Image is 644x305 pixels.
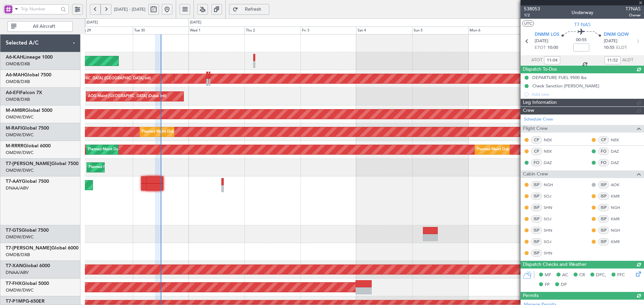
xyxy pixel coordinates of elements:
div: Mon 6 [468,26,524,34]
span: Refresh [239,7,267,12]
span: T7-GTS [6,228,21,233]
a: T7-[PERSON_NAME]Global 6000 [6,246,78,250]
a: T7-GTSGlobal 7500 [6,228,49,233]
span: 10:00 [547,45,558,51]
div: AOG Maint [GEOGRAPHIC_DATA] (Dubai Intl) [88,91,166,101]
span: Owner [626,12,641,18]
a: M-RRRRGlobal 6000 [6,144,51,148]
a: OMDB/DXB [6,61,30,67]
span: All Aircraft [18,24,70,29]
input: Trip Number [21,4,59,14]
div: Planned Maint Dubai (Al Maktoum Intl) [88,145,154,155]
span: 1/2 [524,12,540,18]
div: Mon 29 [77,26,133,34]
span: A6-MAH [6,73,24,77]
span: M-RAFI [6,126,22,131]
a: OMDW/DWC [6,287,34,293]
span: T7-[PERSON_NAME] [6,161,51,166]
a: OMDB/DXB [6,79,30,85]
div: Planned Maint [GEOGRAPHIC_DATA] ([GEOGRAPHIC_DATA] Intl) [39,74,151,84]
a: M-RAFIGlobal 7500 [6,126,49,131]
span: DNMM LOS [535,31,559,38]
span: ALDT [622,57,633,64]
a: OMDW/DWC [6,132,34,138]
div: Underway [572,9,593,16]
div: Fri 3 [301,26,357,34]
a: DNAA/ABV [6,270,29,276]
a: T7-XANGlobal 6000 [6,263,50,268]
div: Planned Maint Dubai (Al Maktoum Intl) [477,145,543,155]
a: OMDB/DXB [6,96,30,102]
button: UTC [522,20,534,26]
span: DNIM QOW [604,31,629,38]
div: Sun 5 [412,26,468,34]
span: 00:55 [576,37,587,44]
span: T7-FHX [6,281,22,286]
span: T7-[PERSON_NAME] [6,246,51,250]
span: [DATE] [604,38,618,45]
a: OMDW/DWC [6,150,34,156]
span: T7NAS [626,5,641,12]
a: A6-MAHGlobal 7500 [6,73,51,77]
span: A6-KAH [6,55,23,60]
div: [DATE] [87,20,98,25]
a: A6-KAHLineage 1000 [6,55,53,60]
button: Refresh [229,4,269,15]
span: ELDT [616,45,627,51]
div: Planned Maint Dubai (Al Maktoum Intl) [89,162,155,172]
span: T7-P1MP [6,299,25,304]
span: T7-AAY [6,179,22,184]
div: Sat 4 [356,26,412,34]
span: A6-EFI [6,90,20,95]
div: Planned Maint Dubai (Al Maktoum Intl) [142,127,208,137]
a: A6-EFIFalcon 7X [6,90,42,95]
a: OMDW/DWC [6,234,34,240]
span: [DATE] [535,38,548,45]
span: ATOT [531,57,542,64]
a: DNAA/ABV [6,185,29,191]
span: 538053 [524,5,540,12]
div: [DATE] [190,20,201,25]
span: [DATE] - [DATE] [114,6,146,12]
button: All Aircraft [7,21,73,32]
span: T7-NAS [574,21,591,28]
span: T7-XAN [6,263,23,268]
div: Tue 30 [133,26,189,34]
div: Thu 2 [245,26,301,34]
a: T7-AAYGlobal 7500 [6,179,49,184]
span: M-RRRR [6,144,23,148]
a: T7-P1MPG-650ER [6,299,45,304]
a: OMDW/DWC [6,114,34,120]
a: OMDW/DWC [6,167,34,173]
div: Wed 1 [189,26,245,34]
span: 10:55 [604,45,614,51]
span: M-AMBR [6,108,25,113]
a: M-AMBRGlobal 5000 [6,108,52,113]
a: OMDB/DXB [6,252,30,258]
a: T7-[PERSON_NAME]Global 7500 [6,161,78,166]
span: ETOT [535,45,546,51]
a: T7-FHXGlobal 5000 [6,281,49,286]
